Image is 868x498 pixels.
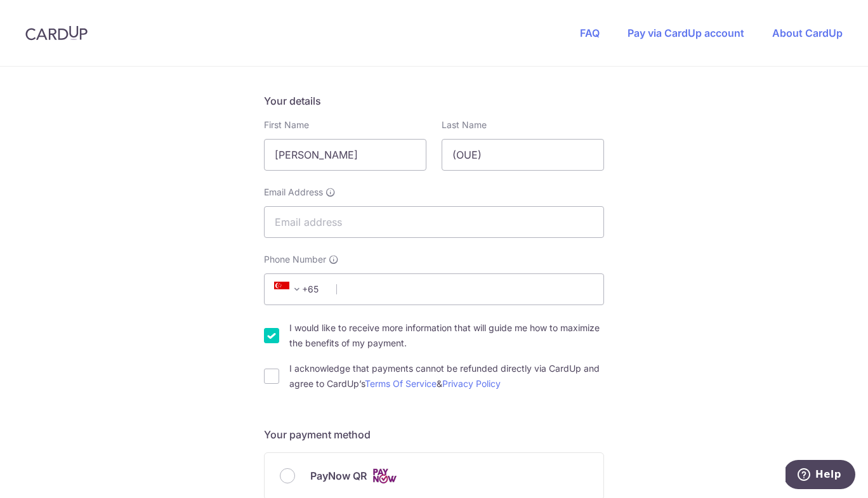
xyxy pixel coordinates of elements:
span: PayNow QR [310,468,367,483]
h5: Your details [264,93,604,108]
h5: Your payment method [264,427,604,442]
a: About CardUp [772,27,843,39]
input: First name [264,139,426,171]
a: Pay via CardUp account [628,27,744,39]
label: I acknowledge that payments cannot be refunded directly via CardUp and agree to CardUp’s & [289,361,604,391]
label: First Name [264,119,309,131]
a: FAQ [580,27,600,39]
input: Email address [264,206,604,238]
img: Cards logo [372,468,397,484]
label: Last Name [442,119,487,131]
span: Email Address [264,186,323,199]
iframe: Opens a widget where you can find more information [786,460,855,492]
span: +65 [274,282,305,297]
img: CardUp [25,25,88,41]
span: Phone Number [264,253,326,266]
a: Privacy Policy [442,378,501,389]
span: +65 [270,282,327,297]
input: Last name [442,139,604,171]
a: Terms Of Service [365,378,437,389]
div: PayNow QR Cards logo [280,468,588,484]
label: I would like to receive more information that will guide me how to maximize the benefits of my pa... [289,320,604,351]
